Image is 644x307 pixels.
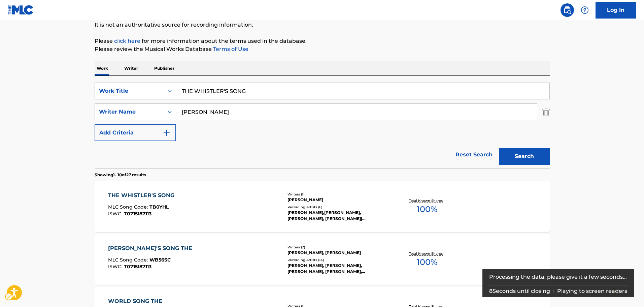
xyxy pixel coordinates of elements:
[8,5,34,15] img: MLC Logo
[287,263,389,275] div: [PERSON_NAME], [PERSON_NAME], [PERSON_NAME], [PERSON_NAME], [PERSON_NAME]
[287,257,389,263] div: Recording Artists ( 14 )
[176,83,549,99] input: Search...
[287,205,389,210] div: Recording Artists ( 6 )
[287,197,389,203] div: [PERSON_NAME]
[108,257,149,263] span: MLC Song Code :
[95,61,110,75] p: Work
[95,45,550,53] p: Please review the Musical Works Database
[114,38,140,44] a: Music industry terminology | mechanical licensing collective
[212,46,248,52] a: Terms of Use
[287,210,389,222] div: [PERSON_NAME],[PERSON_NAME], [PERSON_NAME], [PERSON_NAME]|[PERSON_NAME], [PERSON_NAME] & [PERSON_...
[149,204,169,210] span: TB0YHL
[108,191,178,199] div: THE WHISTLER'S SONG
[108,264,124,270] span: ISWC :
[563,6,571,14] img: search
[152,61,176,75] p: Publisher
[417,256,437,268] span: 100 %
[95,124,176,141] button: Add Criteria
[409,251,445,256] p: Total Known Shares:
[176,104,537,120] input: Search...
[95,181,550,232] a: THE WHISTLER'S SONGMLC Song Code:TB0YHLISWC:T0715187113Writers (1)[PERSON_NAME]Recording Artists ...
[124,211,151,217] span: T0715187113
[287,250,389,256] div: [PERSON_NAME], [PERSON_NAME]
[149,257,171,263] span: WB56SC
[108,204,149,210] span: MLC Song Code :
[108,244,196,252] div: [PERSON_NAME]'S SONG THE
[108,297,171,305] div: WORLD SONG THE
[287,245,389,250] div: Writers ( 2 )
[124,264,151,270] span: T0715187113
[596,2,636,19] a: Log In
[164,83,176,99] div: On
[499,148,550,165] button: Search
[122,61,140,75] p: Writer
[99,87,160,95] div: Work Title
[542,103,550,120] img: Delete Criterion
[581,6,589,14] img: help
[95,37,550,45] p: Please for more information about the terms used in the database.
[95,172,146,178] p: Showing 1 - 10 of 27 results
[409,198,445,203] p: Total Known Shares:
[489,269,628,285] div: Processing the data, please give it a few seconds...
[452,147,496,162] a: Reset Search
[108,211,124,217] span: ISWC :
[95,21,550,29] p: It is not an authoritative source for recording information.
[95,234,550,285] a: [PERSON_NAME]'S SONG THEMLC Song Code:WB56SCISWC:T0715187113Writers (2)[PERSON_NAME], [PERSON_NAM...
[95,83,550,168] form: Search Form
[287,192,389,197] div: Writers ( 1 )
[163,129,171,137] img: 9d2ae6d4665cec9f34b9.svg
[417,203,437,215] span: 100 %
[489,288,493,294] span: 8
[99,108,160,116] div: Writer Name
